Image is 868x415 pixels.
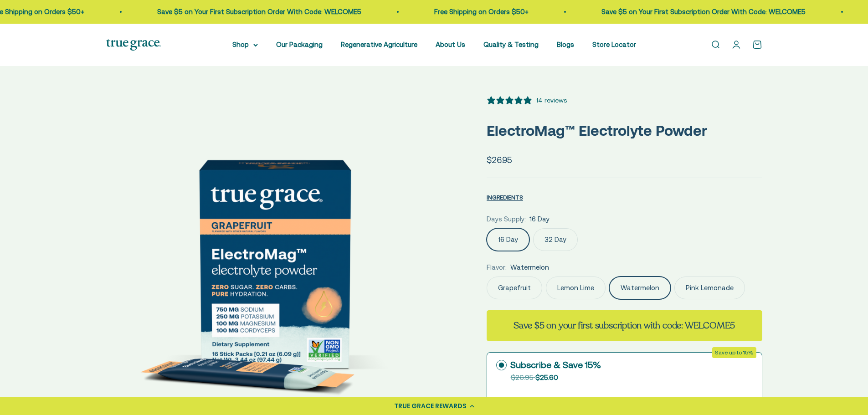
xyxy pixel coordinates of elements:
[232,39,258,50] summary: Shop
[510,262,549,273] span: Watermelon
[536,95,567,105] div: 14 reviews
[150,6,354,17] p: Save $5 on Your First Subscription Order With Code: WELCOME5
[487,214,526,225] legend: Days Supply:
[487,192,523,203] button: INGREDIENTS
[487,153,512,167] sale-price: $26.95
[394,401,467,411] div: TRUE GRACE REWARDS
[514,319,735,332] strong: Save $5 on your first subscription with code: WELCOME5
[341,41,417,48] a: Regenerative Agriculture
[436,41,465,48] a: About Us
[487,262,507,273] legend: Flavor:
[487,95,567,105] button: 5 stars, 14 ratings
[483,41,539,48] a: Quality & Testing
[276,41,323,48] a: Our Packaging
[557,41,574,48] a: Blogs
[529,214,550,225] span: 16 Day
[427,8,521,15] a: Free Shipping on Orders $50+
[592,41,636,48] a: Store Locator
[487,194,523,201] span: INGREDIENTS
[594,6,798,17] p: Save $5 on Your First Subscription Order With Code: WELCOME5
[487,119,762,142] p: ElectroMag™ Electrolyte Powder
